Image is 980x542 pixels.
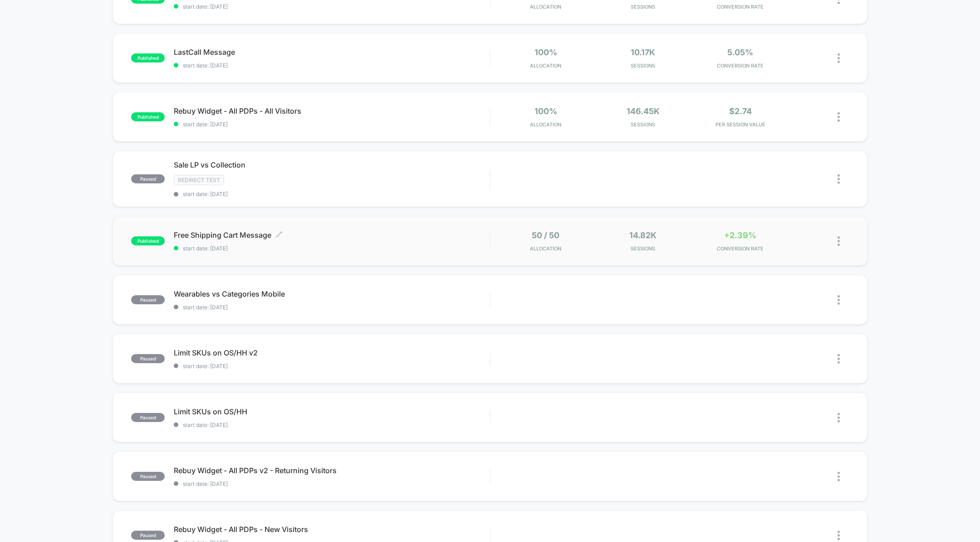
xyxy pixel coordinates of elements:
[174,48,490,57] span: LastCall Message
[174,191,490,197] span: start date: [DATE]
[597,245,689,252] span: Sessions
[838,472,840,481] img: close
[174,62,490,69] span: start date: [DATE]
[174,106,490,115] span: Rebuy Widget - All PDPs - All Visitors
[597,62,689,69] span: Sessions
[694,245,787,252] span: CONVERSION RATE
[174,466,490,475] span: Rebuy Widget - All PDPs v2 - Returning Visitors
[629,230,657,240] span: 14.82k
[174,304,490,311] span: start date: [DATE]
[174,363,490,369] span: start date: [DATE]
[131,472,165,481] span: paused
[729,106,752,116] span: $2.74
[174,289,490,298] span: Wearables vs Categories Mobile
[694,4,787,10] span: CONVERSION RATE
[131,354,165,363] span: paused
[597,121,689,128] span: Sessions
[838,236,840,246] img: close
[724,230,756,240] span: +2.39%
[631,48,655,57] span: 10.17k
[174,525,490,534] span: Rebuy Widget - All PDPs - New Visitors
[838,413,840,422] img: close
[627,106,660,116] span: 146.45k
[131,236,165,245] span: published
[838,354,840,364] img: close
[532,230,559,240] span: 50 / 50
[131,413,165,422] span: paused
[534,48,557,57] span: 100%
[174,407,490,416] span: Limit SKUs on OS/HH
[174,121,490,128] span: start date: [DATE]
[530,4,561,10] span: Allocation
[174,348,490,357] span: Limit SKUs on OS/HH v2
[530,121,561,128] span: Allocation
[131,112,165,121] span: published
[131,295,165,304] span: paused
[174,245,490,252] span: start date: [DATE]
[174,230,490,240] span: Free Shipping Cart Message
[838,112,840,122] img: close
[174,3,490,10] span: start date: [DATE]
[131,531,165,540] span: paused
[131,53,165,62] span: published
[174,160,490,169] span: Sale LP vs Collection
[530,245,561,252] span: Allocation
[838,53,840,63] img: close
[694,121,787,128] span: PER SESSION VALUE
[838,174,840,184] img: close
[534,106,557,116] span: 100%
[727,48,753,57] span: 5.05%
[838,531,840,540] img: close
[174,422,490,428] span: start date: [DATE]
[174,175,224,185] span: Redirect Test
[131,174,165,183] span: paused
[694,62,787,69] span: CONVERSION RATE
[530,62,561,69] span: Allocation
[597,4,689,10] span: Sessions
[174,480,490,487] span: start date: [DATE]
[838,295,840,305] img: close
